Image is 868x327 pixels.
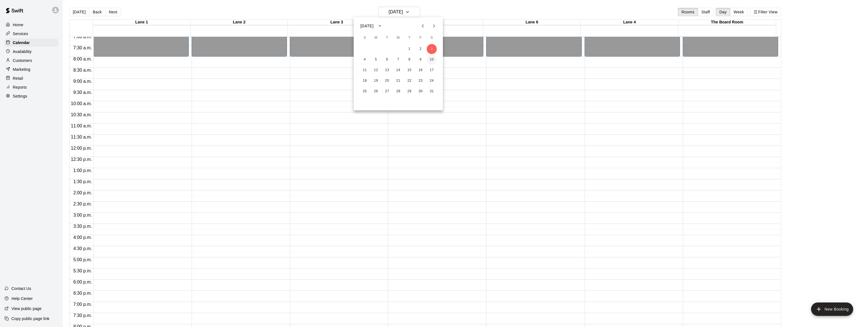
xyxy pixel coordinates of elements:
[371,32,381,43] span: Monday
[404,32,414,43] span: Thursday
[360,86,370,96] button: 25
[393,32,403,43] span: Wednesday
[416,65,426,75] button: 16
[416,32,426,43] span: Friday
[393,65,403,75] button: 14
[393,86,403,96] button: 28
[416,44,426,54] button: 2
[404,76,414,86] button: 22
[371,65,381,75] button: 12
[371,76,381,86] button: 19
[371,86,381,96] button: 26
[393,76,403,86] button: 21
[360,65,370,75] button: 11
[382,65,392,75] button: 13
[427,32,437,43] span: Saturday
[427,55,437,65] button: 10
[404,86,414,96] button: 29
[404,65,414,75] button: 15
[404,55,414,65] button: 8
[371,55,381,65] button: 5
[360,32,370,43] span: Sunday
[427,65,437,75] button: 17
[360,23,373,29] div: [DATE]
[375,21,385,31] button: calendar view is open, switch to year view
[427,44,437,54] button: 3
[417,20,428,32] button: Previous month
[382,86,392,96] button: 27
[382,55,392,65] button: 6
[416,55,426,65] button: 9
[404,44,414,54] button: 1
[360,76,370,86] button: 18
[427,86,437,96] button: 31
[382,32,392,43] span: Tuesday
[393,55,403,65] button: 7
[360,55,370,65] button: 4
[428,20,440,32] button: Next month
[416,86,426,96] button: 30
[382,76,392,86] button: 20
[416,76,426,86] button: 23
[427,76,437,86] button: 24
